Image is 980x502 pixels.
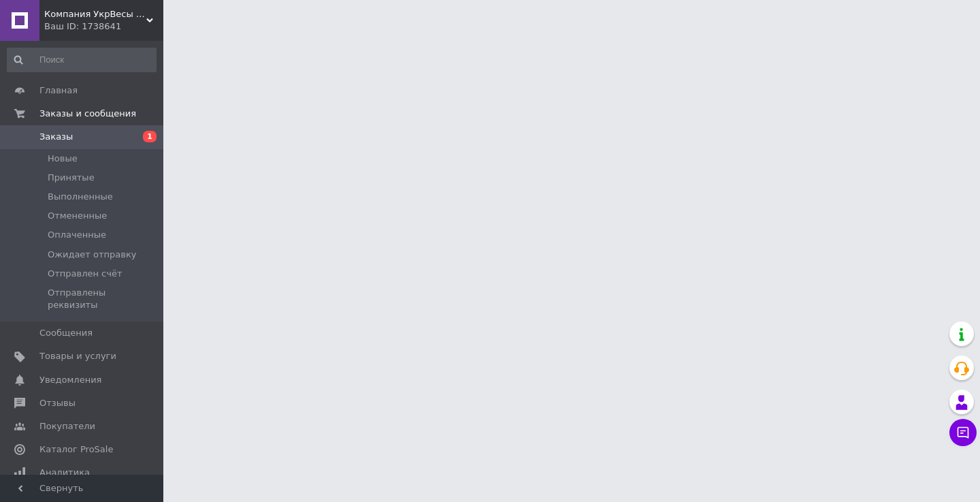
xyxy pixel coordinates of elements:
span: Ожидает отправку [48,249,137,261]
span: Отмененные [48,210,107,222]
button: Чат с покупателем [949,419,977,446]
span: Главная [39,84,78,97]
span: Уведомления [39,374,101,386]
span: Заказы [39,131,73,143]
span: Покупатели [39,420,95,433]
span: Отзывы [39,397,76,409]
span: Аналитика [39,467,90,479]
span: Новые [48,153,78,165]
span: Каталог ProSale [39,443,113,456]
span: Компания УкрВесы [Ukrvesi] [44,8,146,20]
span: Отправлен счёт [48,268,122,280]
span: Принятые [48,172,95,184]
span: 1 [143,131,157,142]
span: Сообщения [39,327,93,339]
span: Выполненные [48,191,113,203]
span: Отправлены реквизиты [48,287,155,311]
span: Товары и услуги [39,350,116,362]
span: Оплаченные [48,229,106,241]
input: Поиск [7,48,157,72]
span: Заказы и сообщения [39,108,136,120]
div: Ваш ID: 1738641 [44,20,163,33]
